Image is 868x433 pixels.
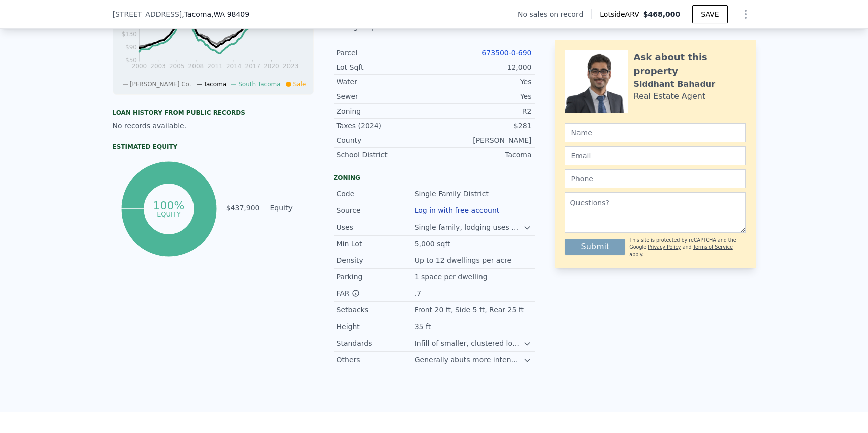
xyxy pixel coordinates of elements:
tspan: 2000 [131,63,147,70]
div: Water [337,77,434,87]
div: Sewer [337,91,434,101]
span: Sale [293,81,306,88]
span: , WA 98409 [211,10,249,18]
span: $468,000 [643,10,681,18]
button: Log in with free account [415,206,500,214]
input: Phone [565,169,746,188]
div: Single family, lodging uses with one guest room. [415,222,524,232]
div: Tacoma [434,150,532,160]
span: [STREET_ADDRESS] [113,9,182,19]
a: Privacy Policy [648,244,681,250]
div: No sales on record [518,9,591,19]
div: Others [337,355,415,365]
tspan: 2014 [226,63,241,70]
div: Yes [434,77,532,87]
tspan: 2003 [150,63,166,70]
div: Siddhant Bahadur [634,78,716,90]
div: Density [337,255,415,265]
tspan: equity [157,210,181,218]
button: Show Options [736,4,756,24]
tspan: 100% [153,199,185,212]
div: Code [337,189,415,199]
a: 673500-0-690 [481,49,531,57]
span: South Tacoma [238,81,280,88]
div: Zoning [337,106,434,116]
button: Submit [565,239,626,255]
div: 5,000 sqft [415,239,452,249]
input: Name [565,123,746,142]
div: Uses [337,222,415,232]
span: , Tacoma [182,9,249,19]
tspan: $50 [125,57,137,64]
div: FAR [337,288,415,298]
div: Single Family District [415,189,491,199]
div: Parking [337,272,415,282]
tspan: 2020 [264,63,279,70]
div: Generally abuts more intense residential and commercial areas. [415,355,524,365]
tspan: 2023 [282,63,298,70]
div: Source [337,205,415,215]
div: Lot Sqft [337,62,434,72]
div: Front 20 ft, Side 5 ft, Rear 25 ft [415,305,526,315]
div: Parcel [337,48,434,58]
button: SAVE [692,5,727,23]
div: 12,000 [434,62,532,72]
div: Standards [337,338,415,348]
td: Equity [268,202,314,213]
div: Ask about this property [634,50,746,78]
div: Estimated Equity [113,143,314,151]
tspan: 2008 [188,63,204,70]
div: Yes [434,91,532,101]
div: Real Estate Agent [634,90,706,102]
div: .7 [415,288,423,298]
div: Min Lot [337,239,415,249]
div: Loan history from public records [113,109,314,117]
div: Height [337,321,415,332]
div: R2 [434,106,532,116]
tspan: 2005 [169,63,184,70]
div: Taxes (2024) [337,121,434,131]
div: No records available. [113,121,314,131]
div: $281 [434,121,532,131]
tspan: 2011 [207,63,223,70]
div: 1 space per dwelling [415,272,490,282]
td: $437,900 [226,202,260,213]
span: Lotside ARV [600,9,643,19]
span: [PERSON_NAME] Co. [130,81,191,88]
input: Email [565,146,746,165]
a: Terms of Service [693,244,733,250]
div: Up to 12 dwellings per acre [415,255,514,265]
div: School District [337,150,434,160]
tspan: 2017 [245,63,260,70]
tspan: $130 [121,31,137,38]
div: Zoning [334,174,535,182]
div: 35 ft [415,321,433,332]
div: Infill of smaller, clustered lots is allowed. [415,338,524,348]
span: Tacoma [204,81,227,88]
div: This site is protected by reCAPTCHA and the Google and apply. [629,237,745,258]
tspan: $90 [125,44,137,51]
div: Setbacks [337,305,415,315]
div: [PERSON_NAME] [434,135,532,145]
div: County [337,135,434,145]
